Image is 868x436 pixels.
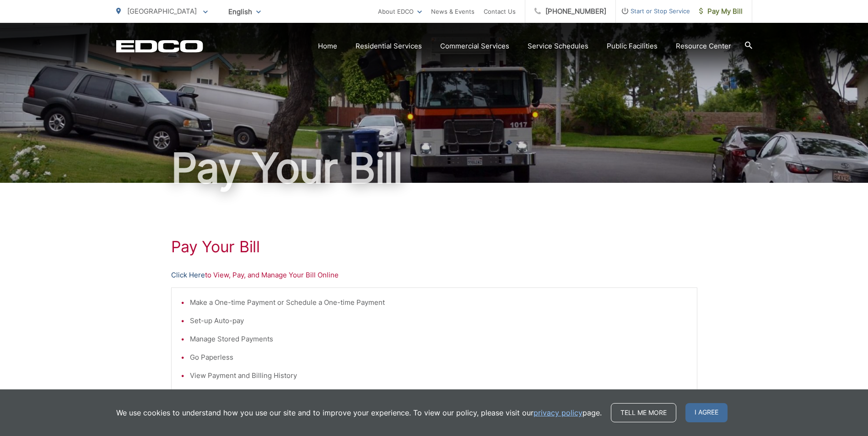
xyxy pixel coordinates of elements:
[528,41,588,52] a: Service Schedules
[190,315,688,326] li: Set-up Auto-pay
[190,352,688,363] li: Go Paperless
[431,6,474,17] a: News & Events
[699,6,743,17] span: Pay My Bill
[171,270,205,281] a: Click Here
[685,403,728,422] span: I agree
[190,297,688,308] li: Make a One-time Payment or Schedule a One-time Payment
[440,41,509,52] a: Commercial Services
[171,270,697,281] p: to View, Pay, and Manage Your Bill Online
[116,40,203,53] a: EDCD logo. Return to the homepage.
[378,6,422,17] a: About EDCO
[171,238,697,256] h1: Pay Your Bill
[190,334,688,345] li: Manage Stored Payments
[607,41,658,52] a: Public Facilities
[611,403,676,422] a: Tell me more
[190,370,688,381] li: View Payment and Billing History
[127,7,197,16] span: [GEOGRAPHIC_DATA]
[318,41,337,52] a: Home
[676,41,731,52] a: Resource Center
[534,407,582,418] a: privacy policy
[484,6,516,17] a: Contact Us
[356,41,422,52] a: Residential Services
[116,145,752,191] h1: Pay Your Bill
[116,407,602,418] p: We use cookies to understand how you use our site and to improve your experience. To view our pol...
[221,4,268,20] span: English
